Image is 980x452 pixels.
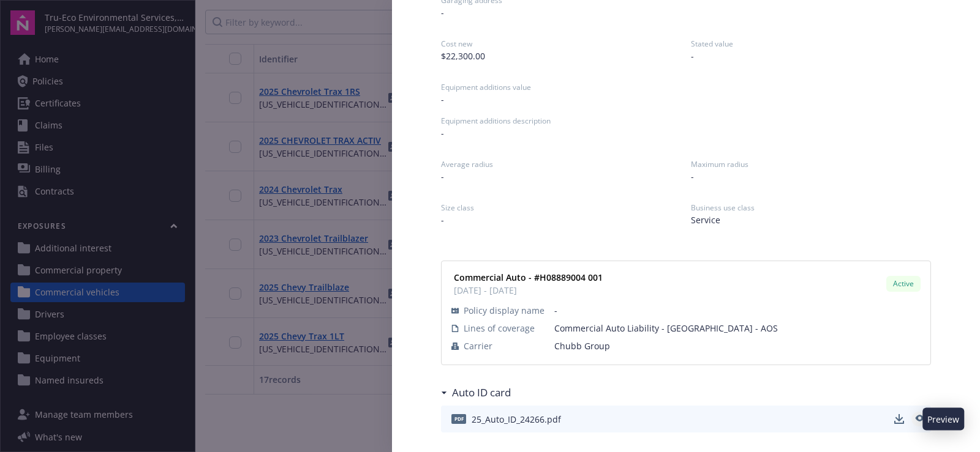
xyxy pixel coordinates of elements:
[441,39,681,50] span: Cost new
[452,385,511,401] h3: Auto ID card
[892,412,907,426] a: download
[441,159,681,170] span: Average radius
[691,213,931,226] span: Service
[472,413,561,426] span: 25_Auto_ID_24266.pdf
[691,202,931,213] span: Business use class
[441,93,931,106] span: -
[691,39,931,50] span: Stated value
[441,127,931,139] span: -
[454,284,603,297] span: [DATE] - [DATE]
[464,304,545,317] span: Policy display name
[554,322,921,335] span: Commercial Auto Liability - [GEOGRAPHIC_DATA] - AOS
[441,213,681,226] span: -
[441,6,931,19] span: -
[454,272,603,283] strong: Commercial Auto - #H08889004 001
[441,50,681,62] span: $22,300.00
[451,414,466,423] span: pdf
[891,278,916,289] span: Active
[441,202,681,213] span: Size class
[441,385,511,401] div: Auto ID card
[691,50,931,62] span: -
[441,116,931,127] span: Equipment additions description
[464,339,492,352] span: Carrier
[554,339,921,352] span: Chubb Group
[554,304,921,317] span: -
[691,159,931,170] span: Maximum radius
[464,322,535,335] span: Lines of coverage
[911,412,926,426] a: preview
[691,170,931,183] span: -
[441,82,931,93] span: Equipment additions value
[441,170,681,183] span: -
